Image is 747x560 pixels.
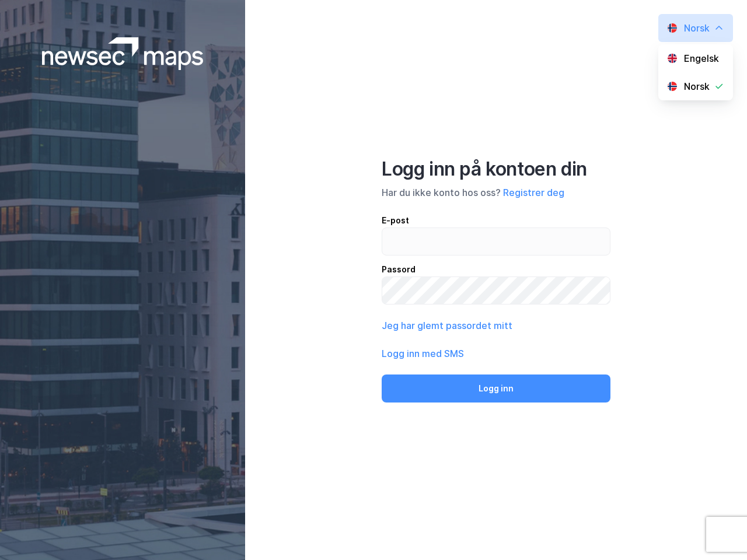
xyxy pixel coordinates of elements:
div: Norsk [684,79,710,93]
div: E-post [382,213,610,228]
button: Jeg har glemt passordet mitt [382,318,512,332]
div: Logg inn på kontoen din [382,157,610,181]
button: Logg inn [382,374,610,402]
iframe: Chat Widget [689,504,747,560]
button: Logg inn med SMS [382,346,464,360]
button: Registrer deg [503,185,564,199]
img: logoWhite.bf58a803f64e89776f2b079ca2356427.svg [42,37,204,70]
div: Har du ikke konto hos oss? [382,185,610,199]
div: Norsk [684,21,710,35]
div: Engelsk [684,51,719,65]
div: Passord [382,262,610,276]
